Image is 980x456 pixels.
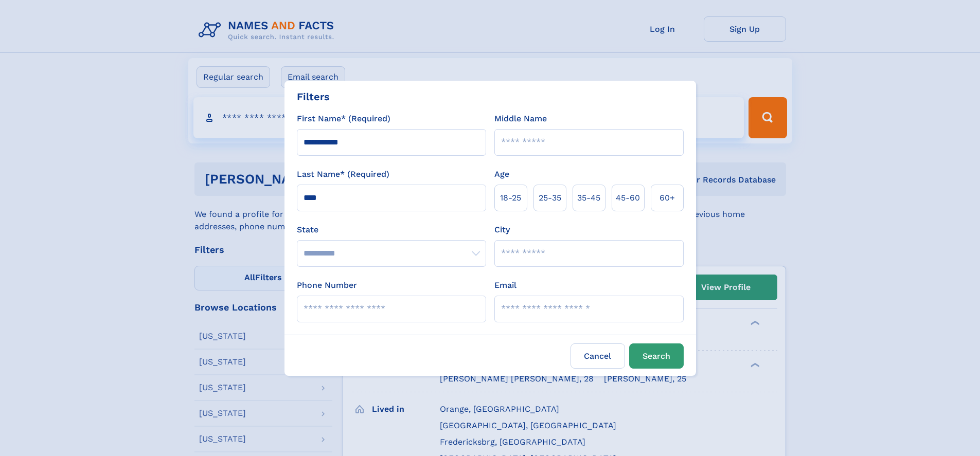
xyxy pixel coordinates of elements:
span: 25‑35 [539,192,561,204]
label: City [494,224,510,236]
span: 60+ [660,192,675,204]
span: 35‑45 [577,192,600,204]
label: Email [494,279,516,291]
span: 45‑60 [616,192,640,204]
label: State [297,224,486,236]
label: Phone Number [297,279,357,291]
label: Middle Name [494,113,547,125]
span: 18‑25 [500,192,521,204]
label: First Name* (Required) [297,113,390,125]
label: Age [494,168,509,180]
label: Cancel [571,343,625,369]
div: Filters [297,89,330,104]
label: Last Name* (Required) [297,168,389,180]
button: Search [629,343,684,369]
